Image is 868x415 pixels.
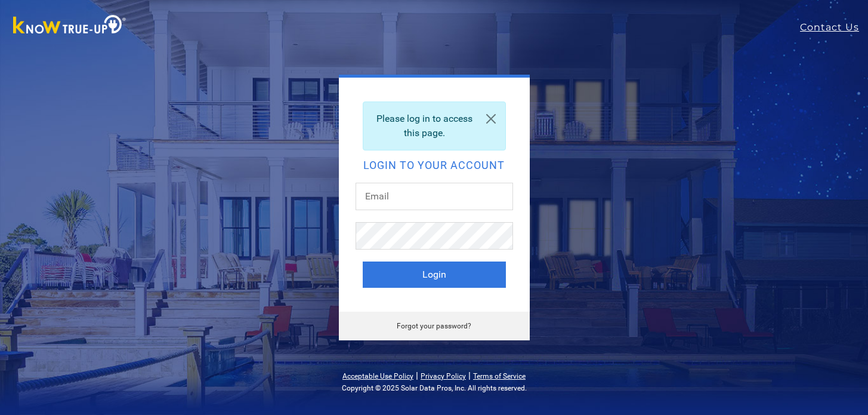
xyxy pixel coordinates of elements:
[356,183,513,210] input: Email
[421,372,466,380] a: Privacy Policy
[363,102,506,150] div: Please log in to access this page.
[7,13,132,39] img: Know True-Up
[363,262,506,288] button: Login
[342,372,413,380] a: Acceptable Use Policy
[800,20,868,35] a: Contact Us
[397,322,471,330] a: Forgot your password?
[473,372,526,380] a: Terms of Service
[477,102,505,136] a: Close
[416,370,418,381] span: |
[363,160,506,171] h2: Login to your account
[468,370,471,381] span: |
